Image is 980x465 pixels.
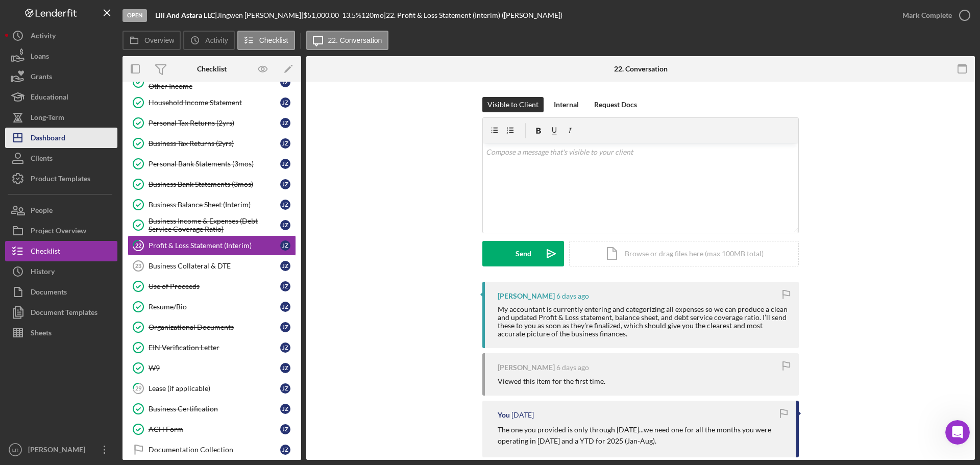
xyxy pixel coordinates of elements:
[280,138,290,149] div: J Z
[128,215,296,235] a: Business Income & Expenses (Debt Service Coverage Ratio)JZ
[149,425,280,433] div: ACH Form
[128,92,296,113] a: Household Income StatementJZ
[128,256,296,276] a: 23Business Collateral & DTEJZ
[280,404,290,414] div: J Z
[128,337,296,358] a: EIN Verification LetterJZ
[183,31,234,50] button: Activity
[5,282,117,302] button: Documents
[31,241,60,264] div: Checklist
[5,221,117,241] button: Project Overview
[31,66,52,89] div: Grants
[122,9,147,22] div: Open
[149,139,280,148] div: Business Tax Returns (2yrs)
[149,323,280,331] div: Organizational Documents
[5,148,117,168] a: Clients
[556,363,589,372] time: 2025-08-10 02:10
[31,26,56,48] div: Activity
[280,159,290,169] div: J Z
[149,405,280,413] div: Business Certification
[128,174,296,194] a: Business Bank Statements (3mos)JZ
[31,323,52,346] div: Sheets
[128,399,296,419] a: Business CertificationJZ
[149,99,280,107] div: Household Income Statement
[128,133,296,154] a: Business Tax Returns (2yrs)JZ
[149,262,280,270] div: Business Collateral & DTE
[31,46,49,69] div: Loans
[135,263,141,269] tspan: 23
[128,194,296,215] a: Business Balance Sheet (Interim)JZ
[594,97,637,112] div: Request Docs
[5,323,117,343] button: Sheets
[516,241,531,266] div: Send
[5,128,117,148] button: Dashboard
[259,36,288,44] label: Checklist
[384,11,562,19] div: | 22. Profit & Loss Statement (Interim) ([PERSON_NAME])
[511,411,534,419] time: 2025-08-04 21:52
[149,384,280,393] div: Lease (if applicable)
[31,221,86,243] div: Project Overview
[554,97,579,112] div: Internal
[280,424,290,434] div: J Z
[498,424,786,447] p: The one you provided is only through [DATE]...we need one for all the months you were operating i...
[280,240,290,251] div: J Z
[149,180,280,188] div: Business Bank Statements (3mos)
[5,26,117,46] button: Activity
[280,77,290,87] div: J Z
[328,36,382,44] label: 22. Conversation
[149,446,280,454] div: Documentation Collection
[217,11,303,19] div: Jingwen [PERSON_NAME] |
[128,235,296,256] a: 22Profit & Loss Statement (Interim)JZ
[128,72,296,92] a: Previous 30 days Pay Stubs / Proof of Other IncomeJZ
[128,317,296,337] a: Organizational DocumentsJZ
[280,261,290,271] div: J Z
[482,241,564,266] button: Send
[945,420,970,445] iframe: Intercom live chat
[5,302,117,323] button: Document Templates
[149,303,280,311] div: Resume/Bio
[128,297,296,317] a: Resume/BioJZ
[5,200,117,221] button: People
[205,36,228,44] label: Activity
[498,305,789,338] div: My accountant is currently entering and categorizing all expenses so we can produce a clean and u...
[892,5,975,26] button: Mark Complete
[122,31,181,50] button: Overview
[280,220,290,230] div: J Z
[5,66,117,87] button: Grants
[31,282,67,305] div: Documents
[149,364,280,372] div: W9
[280,383,290,394] div: J Z
[589,97,642,112] button: Request Docs
[149,119,280,127] div: Personal Tax Returns (2yrs)
[155,11,217,19] div: |
[5,261,117,282] button: History
[31,148,53,171] div: Clients
[197,65,227,73] div: Checklist
[26,439,92,462] div: [PERSON_NAME]
[549,97,584,112] button: Internal
[155,11,215,19] b: Lili And Astara LLC
[614,65,668,73] div: 22. Conversation
[149,282,280,290] div: Use of Proceeds
[135,242,141,249] tspan: 22
[5,168,117,189] a: Product Templates
[149,241,280,250] div: Profit & Loss Statement (Interim)
[128,358,296,378] a: W9JZ
[5,241,117,261] button: Checklist
[128,378,296,399] a: 29Lease (if applicable)JZ
[144,36,174,44] label: Overview
[498,292,555,300] div: [PERSON_NAME]
[149,160,280,168] div: Personal Bank Statements (3mos)
[342,11,361,19] div: 13.5 %
[5,107,117,128] button: Long-Term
